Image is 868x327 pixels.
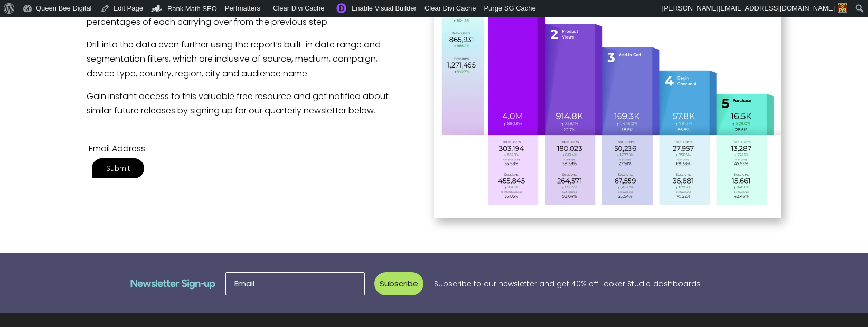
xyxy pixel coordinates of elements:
h3: Newsletter Sign-up [17,277,215,295]
p: Subscribe to our newsletter and get 40% off Looker Studio dashboards [434,277,851,291]
span: Clear Divi Cache [424,4,476,12]
form: Contact form [87,139,402,178]
p: Gain instant access to this valuable free resource and get notified about similar future releases... [87,89,402,118]
input: Email [225,272,365,295]
p: Drill into the data even further using the report’s built-in date range and segmentation filters,... [87,37,402,89]
span: Rank Math SEO [167,5,217,13]
button: Subscribe [374,272,423,295]
input: Submit [92,158,144,178]
input: Email Address [87,139,402,158]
